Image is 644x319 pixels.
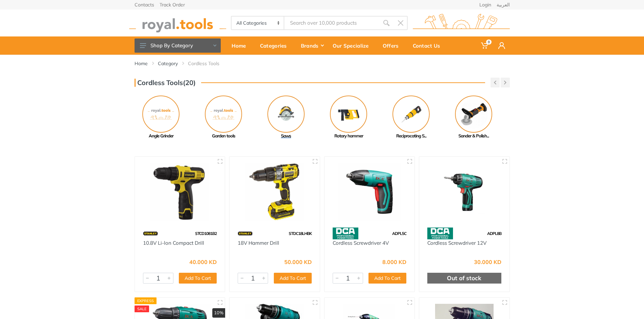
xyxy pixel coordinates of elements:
[408,36,450,55] a: Contact Us
[368,273,406,284] button: Add To Cart
[487,231,501,236] span: ADPL8B
[238,228,253,239] img: 15.webp
[135,297,157,304] div: Express
[331,163,409,221] img: Royal Tools - Cordless Screwdriver 4V
[236,163,314,221] img: Royal Tools - 18V Hammer Drill
[392,96,430,133] img: Royal - Reciprocating Saw
[267,96,305,133] img: Royal - Saws
[142,96,180,133] img: No Image
[160,2,185,7] a: Track Order
[425,163,503,221] img: Royal Tools - Cordless Screwdriver 12V
[328,36,378,55] a: Our Specialize
[212,308,225,318] div: 10%
[141,163,219,221] img: Royal Tools - 10.8V Li-lon Compact Drill
[474,259,501,265] div: 30.000 KD
[427,240,486,246] a: Cordless Screwdriver 12V
[135,60,510,67] nav: breadcrumb
[476,36,494,55] a: 0
[188,60,230,67] li: Cordless Tools
[413,14,510,32] img: royal.tools Logo
[443,133,505,139] div: Sander & Polish...
[333,240,389,246] a: Cordless Screwdriver 4V
[274,273,312,284] button: Add To Cart
[382,259,406,265] div: 8.000 KD
[328,38,378,53] div: Our Specialize
[392,231,406,236] span: ADPL5C
[284,16,379,30] input: Site search
[255,96,317,139] a: Saws
[378,38,408,53] div: Offers
[135,2,154,7] a: Contacts
[505,133,568,139] div: Air Blower
[195,231,217,236] span: STCD1081B2
[378,36,408,55] a: Offers
[238,240,279,246] a: 18V Hammer Drill
[135,79,196,87] h3: Cordless Tools(20)
[205,96,242,133] img: No Image
[486,39,492,45] span: 0
[255,36,296,55] a: Categories
[135,305,149,312] div: SALE
[179,273,217,284] button: Add To Cart
[284,259,312,265] div: 50.000 KD
[255,38,296,53] div: Categories
[227,36,255,55] a: Home
[143,240,204,246] a: 10.8V Li-lon Compact Drill
[189,259,217,265] div: 40.000 KD
[296,38,328,53] div: Brands
[317,133,380,139] div: Rotary hammer
[158,60,178,67] a: Category
[135,38,221,53] button: Shop By Category
[427,273,501,284] div: Out of stock
[130,133,192,139] div: Angle Grinder
[192,96,255,139] a: Garden tools
[135,60,148,67] a: Home
[455,96,492,133] img: Royal - Sander & Polisher
[130,96,192,139] a: Angle Grinder
[129,14,226,32] img: royal.tools Logo
[427,228,453,239] img: 58.webp
[192,133,255,139] div: Garden tools
[227,38,255,53] div: Home
[330,96,367,133] img: Royal - Rotary hammer
[232,17,285,29] select: Category
[479,2,491,7] a: Login
[380,133,443,139] div: Reciprocating S...
[408,38,450,53] div: Contact Us
[255,133,317,139] div: Saws
[497,2,510,7] a: العربية
[143,228,158,239] img: 15.webp
[289,231,312,236] span: STDC18LHBK
[333,228,358,239] img: 58.webp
